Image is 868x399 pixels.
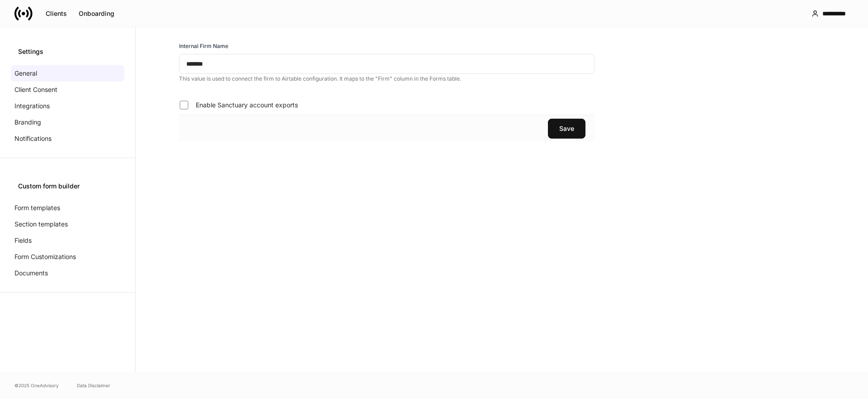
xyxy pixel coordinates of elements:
[14,252,76,261] p: Form Customizations
[11,249,124,265] a: Form Customizations
[14,382,59,389] span: © 2025 OneAdvisory
[179,42,228,50] h6: Internal Firm Name
[79,10,114,17] div: Onboarding
[73,6,120,21] button: Onboarding
[14,101,50,111] p: Integrations
[11,114,124,130] a: Branding
[11,216,124,232] a: Section templates
[11,232,124,249] a: Fields
[14,236,32,245] p: Fields
[40,6,73,21] button: Clients
[11,65,124,82] a: General
[14,69,37,78] p: General
[46,10,67,17] div: Clients
[14,85,57,94] p: Client Consent
[11,98,124,114] a: Integrations
[179,75,594,82] p: This value is used to connect the firm to Airtable configuration. It maps to the "Firm" column in...
[14,118,41,127] p: Branding
[11,130,124,147] a: Notifications
[14,203,60,212] p: Form templates
[559,125,574,132] div: Save
[14,269,48,278] p: Documents
[18,47,117,56] div: Settings
[14,134,52,143] p: Notifications
[14,220,68,229] p: Section templates
[548,119,585,139] button: Save
[196,101,298,110] span: Enable Sanctuary account exports
[11,82,124,98] a: Client Consent
[11,265,124,281] a: Documents
[18,182,117,191] div: Custom form builder
[77,382,110,389] a: Data Disclaimer
[11,200,124,216] a: Form templates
